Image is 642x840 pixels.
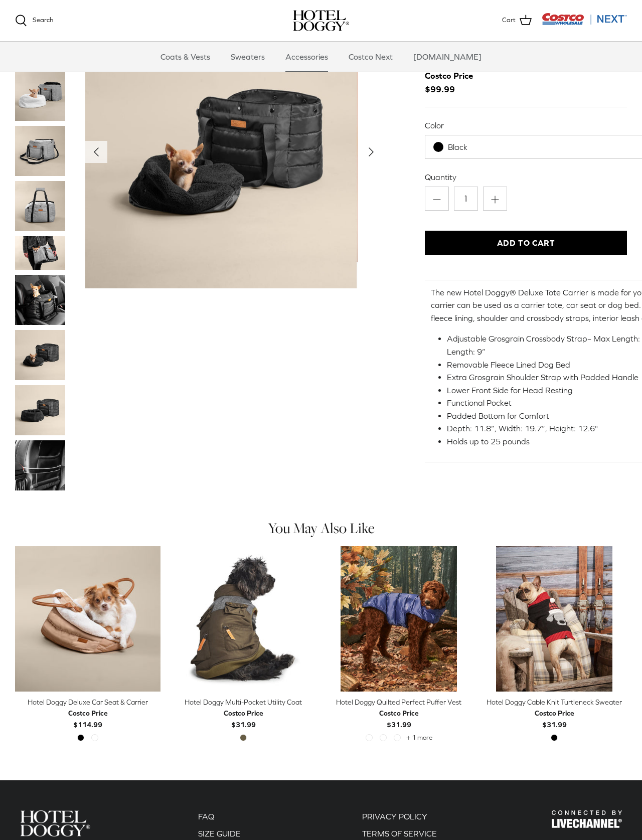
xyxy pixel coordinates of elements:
[68,708,108,719] div: Costco Price
[362,812,427,821] a: PRIVACY POLICY
[15,181,65,231] a: Thumbnail Link
[293,10,349,31] img: hoteldoggycom
[224,708,263,719] div: Costco Price
[535,708,574,728] b: $31.99
[326,546,471,692] a: Hotel Doggy Quilted Perfect Puffer Vest
[425,231,627,255] button: Add to Cart
[15,440,65,490] a: Thumbnail Link
[171,697,316,730] a: Hotel Doggy Multi-Pocket Utility Coat Costco Price$31.99
[151,42,219,72] a: Coats & Vests
[33,16,53,24] span: Search
[362,829,437,838] a: TERMS OF SERVICE
[224,708,263,728] b: $31.99
[481,546,627,692] a: Hotel Doggy Cable Knit Turtleneck Sweater
[171,546,316,692] a: Hotel Doggy Multi-Pocket Utility Coat
[198,829,241,838] a: SIZE GUIDE
[326,697,471,730] a: Hotel Doggy Quilted Perfect Puffer Vest Costco Price$31.99
[15,697,160,708] div: Hotel Doggy Deluxe Car Seat & Carrier
[379,708,419,719] div: Costco Price
[404,42,491,72] a: [DOMAIN_NAME]
[454,187,478,211] input: Quantity
[425,69,483,96] span: $99.99
[85,16,358,288] a: Show Gallery
[198,812,214,821] a: FAQ
[15,546,160,692] a: Hotel Doggy Deluxe Car Seat & Carrier
[15,126,65,176] a: Thumbnail Link
[542,19,627,27] a: Visit Costco Next
[222,42,274,72] a: Sweaters
[379,708,419,728] b: $31.99
[15,330,65,380] a: Thumbnail Link
[502,15,516,26] span: Cart
[15,275,65,325] a: Thumbnail Link
[85,141,107,163] button: Previous
[481,697,627,730] a: Hotel Doggy Cable Knit Turtleneck Sweater Costco Price$31.99
[326,697,471,708] div: Hotel Doggy Quilted Perfect Puffer Vest
[15,385,65,435] a: Thumbnail Link
[340,42,402,72] a: Costco Next
[276,42,337,72] a: Accessories
[68,708,108,728] b: $114.99
[425,172,627,183] label: Quantity
[481,697,627,708] div: Hotel Doggy Cable Knit Turtleneck Sweater
[20,810,90,836] img: Hotel Doggy Costco Next
[171,697,316,708] div: Hotel Doggy Multi-Pocket Utility Coat
[425,142,488,152] span: Black
[15,697,160,730] a: Hotel Doggy Deluxe Car Seat & Carrier Costco Price$114.99
[15,15,53,27] a: Search
[15,521,627,536] h4: You May Also Like
[360,141,382,163] button: Next
[15,71,65,121] a: Thumbnail Link
[406,734,432,741] span: + 1 more
[448,142,467,151] span: Black
[425,120,627,131] label: Color
[425,69,473,83] div: Costco Price
[542,13,627,25] img: Costco Next
[15,236,65,270] a: Thumbnail Link
[293,10,349,31] a: hoteldoggy.com hoteldoggycom
[552,810,622,828] img: Hotel Doggy Costco Next
[502,14,532,27] a: Cart
[535,708,574,719] div: Costco Price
